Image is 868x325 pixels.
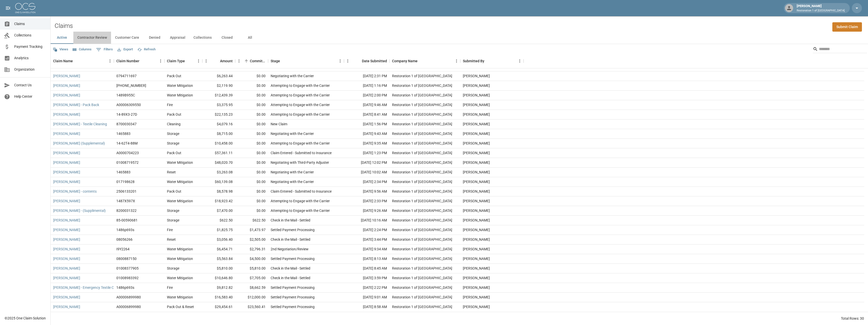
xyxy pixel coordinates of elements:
[189,32,216,44] button: Collections
[271,285,315,290] div: Settled Payment Processing
[235,196,268,206] div: $0.00
[202,302,235,312] div: $29,454.61
[51,54,114,68] div: Claim Name
[392,54,418,68] div: Company Name
[53,218,80,223] a: [PERSON_NAME]
[53,102,99,107] a: [PERSON_NAME] - Pack Back
[235,177,268,187] div: $0.00
[116,208,137,213] div: 8200031322
[392,141,452,146] div: Restoration 1 of Evansville
[136,46,157,53] button: Refresh
[53,170,80,175] a: [PERSON_NAME]
[202,168,235,177] div: $3,263.08
[392,247,452,252] div: Restoration 1 of Evansville
[14,44,46,49] span: Payment Tracking
[202,273,235,283] div: $10,646.80
[344,283,389,293] div: [DATE] 2:22 PM
[355,57,362,65] button: Sort
[202,254,235,264] div: $5,563.84
[53,131,80,136] a: [PERSON_NAME]
[271,266,310,271] div: Check in the Mail - Settled
[53,247,80,252] a: [PERSON_NAME]
[53,266,80,271] a: [PERSON_NAME]
[202,54,235,68] div: Amount
[463,141,490,146] div: Amanda Murry
[392,179,452,184] div: Restoration 1 of Evansville
[271,304,315,309] div: Settled Payment Processing
[167,102,173,107] div: Fire
[463,102,490,107] div: Amanda Murry
[116,121,137,127] div: 8700030347
[235,100,268,110] div: $0.00
[271,237,310,242] div: Check in the Mail - Settled
[392,256,452,261] div: Restoration 1 of Evansville
[116,83,146,88] div: 01-008-403405
[116,198,135,204] div: 1487X597X
[344,139,389,148] div: [DATE] 9:35 AM
[243,57,250,65] button: Sort
[336,57,344,65] button: Menu
[202,187,235,196] div: $8,578.98
[167,295,193,300] div: Water Mitigation
[463,266,490,271] div: Amanda Murry
[344,293,389,302] div: [DATE] 9:01 AM
[167,247,193,252] div: Water Mitigation
[202,245,235,254] div: $6,454.71
[392,131,452,136] div: Restoration 1 of Evansville
[271,112,330,117] div: Attempting to Engage with the Carrier
[235,245,268,254] div: $2,796.31
[167,170,176,175] div: Reset
[832,22,862,32] a: Submit Claim
[516,57,524,65] button: Menu
[53,160,80,165] a: [PERSON_NAME]
[53,179,80,184] a: [PERSON_NAME]
[235,254,268,264] div: $4,500.00
[116,54,139,68] div: Claim Number
[202,119,235,129] div: $4,079.16
[167,304,194,309] div: Pack Out & Reset
[463,189,490,194] div: Amanda Murry
[157,57,164,65] button: Menu
[116,285,134,290] div: 1486p693s
[392,112,452,117] div: Restoration 1 of Evansville
[235,71,268,81] div: $0.00
[344,158,389,168] div: [DATE] 12:02 PM
[460,54,524,68] div: Submitted By
[271,121,287,127] div: New Claim
[52,46,70,53] button: Views
[392,285,452,290] div: Restoration 1 of Evansville
[202,110,235,119] div: $22,135.23
[271,131,314,136] div: Negotiating with the Carrier
[271,227,315,232] div: Settled Payment Processing
[235,293,268,302] div: $12,000.00
[463,198,490,204] div: Amanda Murry
[235,206,268,216] div: $0.00
[463,160,490,165] div: Amanda Murry
[202,148,235,158] div: $57,361.11
[167,54,185,68] div: Claim Type
[344,81,389,91] div: [DATE] 1:16 PM
[392,237,452,242] div: Restoration 1 of Evansville
[463,73,490,78] div: Amanda Murry
[235,129,268,139] div: $0.00
[116,46,134,53] button: Export
[271,247,309,252] div: 2nd Negotiation/Review
[463,131,490,136] div: Amanda Murry
[116,102,141,107] div: A00006309550
[14,21,46,27] span: Claims
[14,33,46,38] span: Collections
[392,160,452,165] div: Restoration 1 of Evansville
[271,170,314,175] div: Negotiating with the Carrier
[73,32,111,44] button: Contractor Review
[167,83,193,88] div: Water Mitigation
[235,158,268,168] div: $0.00
[344,264,389,273] div: [DATE] 8:45 AM
[213,57,220,65] button: Sort
[53,54,73,68] div: Claim Name
[116,256,137,261] div: 0800887150
[280,57,287,65] button: Sort
[235,148,268,158] div: $0.00
[167,73,181,78] div: Pack Out
[167,275,193,280] div: Water Mitigation
[116,131,131,136] div: 1465883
